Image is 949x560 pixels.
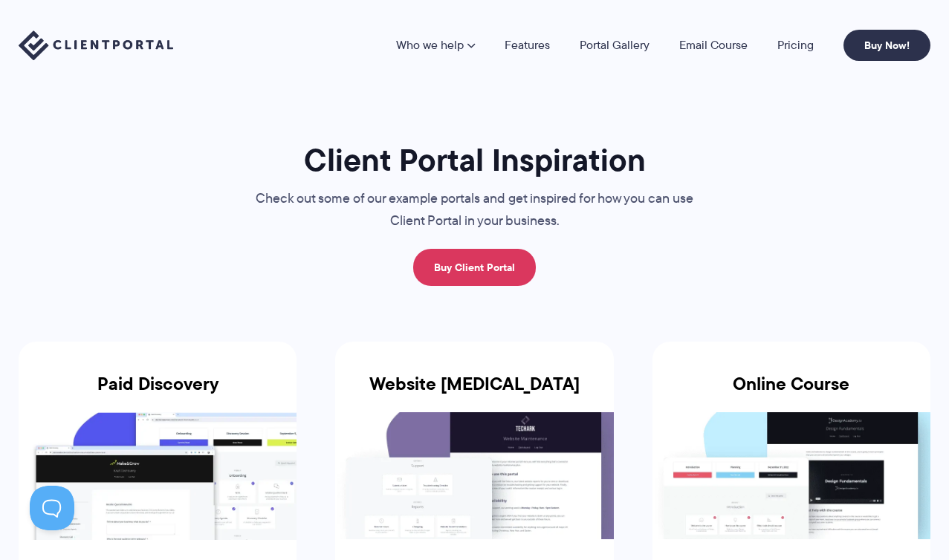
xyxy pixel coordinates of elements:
a: Pricing [777,39,814,51]
iframe: Toggle Customer Support [30,486,74,530]
a: Who we help [396,39,475,51]
p: Check out some of our example portals and get inspired for how you can use Client Portal in your ... [226,188,724,232]
a: Portal Gallery [580,39,650,51]
h3: Paid Discovery [19,374,297,412]
a: Buy Now! [843,30,930,61]
a: Email Course [679,39,748,51]
h3: Website [MEDICAL_DATA] [335,374,613,412]
a: Buy Client Portal [413,249,536,286]
a: Features [505,39,550,51]
h3: Online Course [652,374,930,412]
h1: Client Portal Inspiration [226,140,724,180]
